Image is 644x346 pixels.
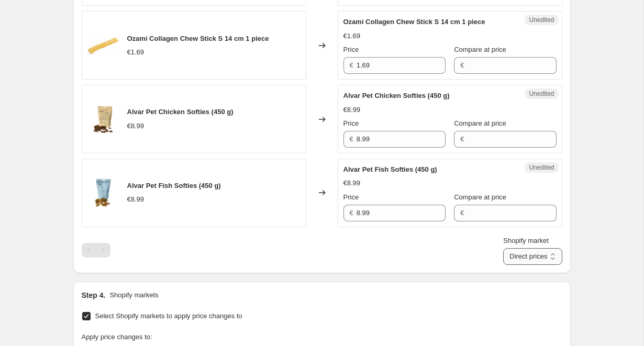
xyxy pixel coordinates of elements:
span: Select Shopify markets to apply price changes to [95,312,242,320]
span: Alvar Pet Chicken Softies (450 g) [343,92,450,99]
div: €8.99 [343,105,361,115]
div: €1.69 [343,31,361,41]
div: €8.99 [127,194,145,205]
span: Price [343,46,359,53]
span: Apply price changes to: [82,333,152,341]
img: chicken_softies_square_80x.png [87,104,119,135]
nav: Pagination [82,243,110,258]
span: Unedited [529,16,554,24]
h2: Step 4. [82,290,106,300]
span: € [460,61,464,69]
span: Unedited [529,163,554,172]
span: Alvar Pet Fish Softies (450 g) [127,182,221,189]
span: Unedited [529,90,554,98]
span: Alvar Pet Fish Softies (450 g) [343,165,437,173]
span: Shopify market [503,237,549,244]
span: Price [343,193,359,201]
div: €8.99 [127,121,145,131]
span: Compare at price [454,46,506,53]
span: Price [343,119,359,127]
span: Alvar Pet Chicken Softies (450 g) [127,108,234,116]
span: Compare at price [454,119,506,127]
span: Compare at price [454,193,506,201]
span: € [350,135,353,143]
div: €8.99 [343,178,361,188]
span: € [350,209,353,217]
div: €1.69 [127,47,145,58]
span: Ozami Collagen Chew Stick S 14 cm 1 piece [127,35,269,42]
span: € [460,209,464,217]
span: € [460,135,464,143]
span: € [350,61,353,69]
img: Ozami_Extra_kollageeni_nautatikku_s_14_cm_80x.webp [87,30,119,61]
img: chicken_softies_square-1_80x.png [87,177,119,208]
span: Ozami Collagen Chew Stick S 14 cm 1 piece [343,18,485,26]
p: Shopify markets [109,290,158,300]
